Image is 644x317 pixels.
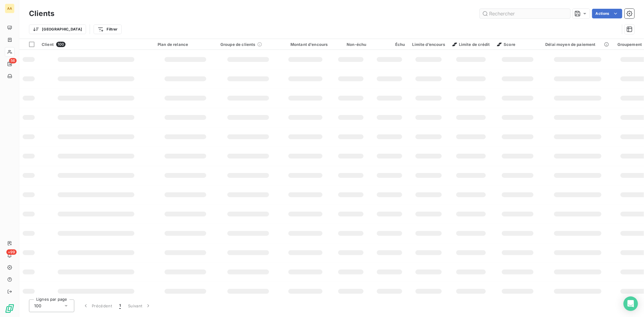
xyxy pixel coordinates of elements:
[124,299,155,312] button: Suivant
[119,303,121,309] span: 1
[29,8,54,19] h3: Clients
[158,42,213,47] div: Plan de relance
[412,42,445,47] div: Limite d’encours
[452,42,490,47] span: Limite de crédit
[6,249,17,255] span: +99
[5,4,14,13] div: AA
[42,42,54,47] span: Client
[592,9,622,18] button: Actions
[34,303,41,309] span: 100
[29,24,86,34] button: [GEOGRAPHIC_DATA]
[283,42,328,47] div: Montant d'encours
[9,58,17,63] span: 56
[623,296,638,311] div: Open Intercom Messenger
[116,299,124,312] button: 1
[374,42,405,47] div: Échu
[220,42,255,47] span: Groupe de clients
[480,9,570,18] input: Rechercher
[497,42,515,47] span: Score
[56,42,66,47] span: 100
[94,24,121,34] button: Filtrer
[79,299,116,312] button: Précédent
[5,304,14,313] img: Logo LeanPay
[335,42,367,47] div: Non-échu
[545,42,610,47] div: Délai moyen de paiement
